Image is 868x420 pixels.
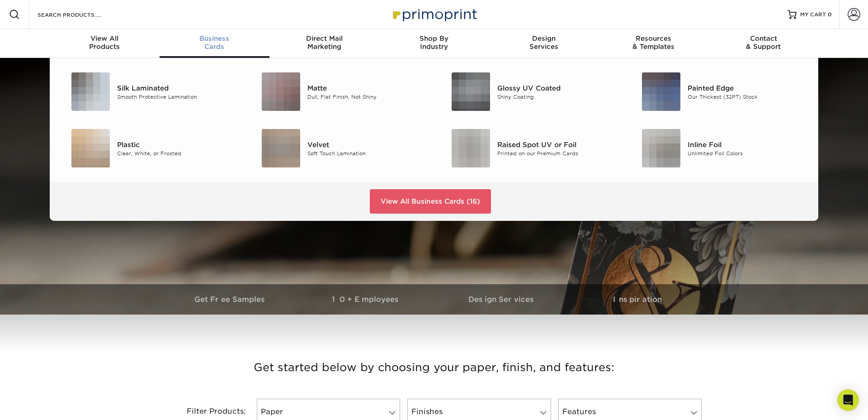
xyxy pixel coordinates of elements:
[71,129,110,167] img: Plastic Business Cards
[61,69,237,115] a: Silk Laminated Business Cards Silk Laminated Smooth Protective Lamination
[50,34,160,43] span: View All
[631,69,808,115] a: Painted Edge Business Cards Painted Edge Our Thickest (32PT) Stock
[307,139,427,149] div: Velvet
[370,189,491,214] a: View All Business Cards (16)
[160,29,269,58] a: BusinessCards
[251,125,428,171] a: Velvet Business Cards Velvet Soft Touch Lamination
[642,72,680,111] img: Painted Edge Business Cards
[441,69,618,115] a: Glossy UV Coated Business Cards Glossy UV Coated Shiny Coating
[497,139,617,149] div: Raised Spot UV or Foil
[452,129,490,167] img: Raised Spot UV or Foil Business Cards
[117,149,237,157] div: Clear, White, or Frosted
[688,93,807,100] div: Our Thickest (32PT) Stock
[269,29,379,58] a: Direct MailMarketing
[160,34,269,51] div: Cards
[379,34,489,43] span: Shop By
[262,72,300,111] img: Matte Business Cards
[441,125,618,171] a: Raised Spot UV or Foil Business Cards Raised Spot UV or Foil Printed on our Premium Cards
[642,129,680,167] img: Inline Foil Business Cards
[599,34,708,51] div: & Templates
[688,149,807,157] div: Unlimited Foil Colors
[489,34,599,43] span: Design
[307,93,427,100] div: Dull, Flat Finish, Not Shiny
[599,34,708,43] span: Resources
[497,149,617,157] div: Printed on our Premium Cards
[251,69,428,115] a: Matte Business Cards Matte Dull, Flat Finish, Not Shiny
[489,34,599,51] div: Services
[269,34,379,43] span: Direct Mail
[631,125,808,171] a: Inline Foil Business Cards Inline Foil Unlimited Foil Colors
[37,9,125,20] input: SEARCH PRODUCTS.....
[117,139,237,149] div: Plastic
[61,125,237,171] a: Plastic Business Cards Plastic Clear, White, or Frosted
[800,11,826,19] span: MY CART
[688,139,807,149] div: Inline Foil
[708,29,818,58] a: Contact& Support
[170,347,698,388] h3: Get started below by choosing your paper, finish, and features:
[599,29,708,58] a: Resources& Templates
[379,29,489,58] a: Shop ByIndustry
[50,34,160,51] div: Products
[307,149,427,157] div: Soft Touch Lamination
[828,11,832,18] span: 0
[389,5,479,24] img: Primoprint
[452,72,490,111] img: Glossy UV Coated Business Cards
[708,34,818,43] span: Contact
[708,34,818,51] div: & Support
[262,129,300,167] img: Velvet Business Cards
[117,83,237,93] div: Silk Laminated
[379,34,489,51] div: Industry
[688,83,807,93] div: Painted Edge
[269,34,379,51] div: Marketing
[50,29,160,58] a: View AllProducts
[160,34,269,43] span: Business
[497,83,617,93] div: Glossy UV Coated
[71,72,110,111] img: Silk Laminated Business Cards
[117,93,237,100] div: Smooth Protective Lamination
[497,93,617,100] div: Shiny Coating
[489,29,599,58] a: DesignServices
[307,83,427,93] div: Matte
[837,389,859,411] div: Open Intercom Messenger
